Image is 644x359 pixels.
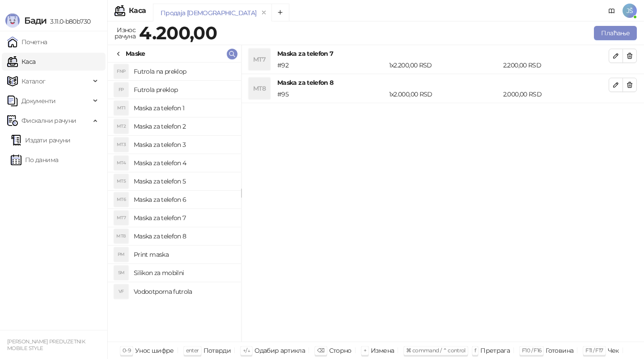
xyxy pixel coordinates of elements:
[21,72,46,90] span: Каталог
[546,345,573,356] div: Готовина
[114,266,128,280] div: SM
[134,64,234,79] h4: Futrola na preklop
[134,192,234,207] h4: Maska za telefon 6
[21,112,76,129] span: Фискални рачуни
[134,119,234,134] h4: Maska za telefon 2
[134,211,234,225] h4: Maska za telefon 7
[135,345,174,356] div: Унос шифре
[113,24,137,42] div: Износ рачуна
[480,345,510,356] div: Претрага
[186,347,199,354] span: enter
[123,347,131,354] span: 0-9
[114,174,128,188] div: MT5
[134,266,234,280] h4: Silikon za mobilni
[139,22,217,44] strong: 4.200,00
[47,17,90,25] span: 3.11.0-b80b730
[7,33,47,51] a: Почетна
[114,138,128,152] div: MT3
[387,60,501,70] div: 1 x 2.200,00 RSD
[114,229,128,243] div: MT8
[161,8,256,18] div: Продаја [DEMOGRAPHIC_DATA]
[134,156,234,170] h4: Maska za telefon 4
[7,338,85,351] small: [PERSON_NAME] PREDUZETNIK MOBILE STYLE
[134,138,234,152] h4: Maska za telefon 3
[108,63,241,342] div: grid
[114,64,128,79] div: FNP
[387,89,501,99] div: 1 x 2.000,00 RSD
[134,229,234,243] h4: Maska za telefon 8
[114,211,128,225] div: MT7
[126,49,145,58] div: Maske
[501,60,610,70] div: 2.200,00 RSD
[11,131,71,149] a: Издати рачуни
[134,284,234,299] h4: Vodootporna futrola
[585,347,603,354] span: F11 / F17
[277,78,609,88] h4: Maska za telefon 8
[114,119,128,134] div: MT2
[203,345,231,356] div: Потврди
[275,60,387,70] div: # 92
[501,89,610,99] div: 2.000,00 RSD
[114,101,128,115] div: MT1
[254,345,305,356] div: Одабир артикла
[406,347,466,354] span: ⌘ command / ⌃ control
[371,345,394,356] div: Измена
[249,78,270,99] div: MT8
[114,192,128,207] div: MT6
[114,284,128,299] div: VF
[114,247,128,262] div: PM
[134,83,234,97] h4: Futrola preklop
[114,83,128,97] div: FP
[129,7,146,14] div: Каса
[21,92,55,110] span: Документи
[243,347,250,354] span: ↑/↓
[364,347,366,354] span: +
[475,347,476,354] span: f
[5,13,20,28] img: Logo
[317,347,324,354] span: ⌫
[623,4,637,18] span: JŠ
[605,4,619,18] a: Документација
[258,9,270,17] button: remove
[277,49,609,58] h4: Maska za telefon 7
[275,89,387,99] div: # 95
[329,345,352,356] div: Сторно
[594,26,637,40] button: Плаћање
[24,15,47,26] span: Бади
[114,156,128,170] div: MT4
[7,53,35,71] a: Каса
[522,347,541,354] span: F10 / F16
[608,345,619,356] div: Чек
[11,151,58,169] a: По данима
[249,49,270,70] div: MT7
[271,4,289,21] button: Add tab
[134,174,234,188] h4: Maska za telefon 5
[134,101,234,115] h4: Maska za telefon 1
[134,247,234,262] h4: Print maska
